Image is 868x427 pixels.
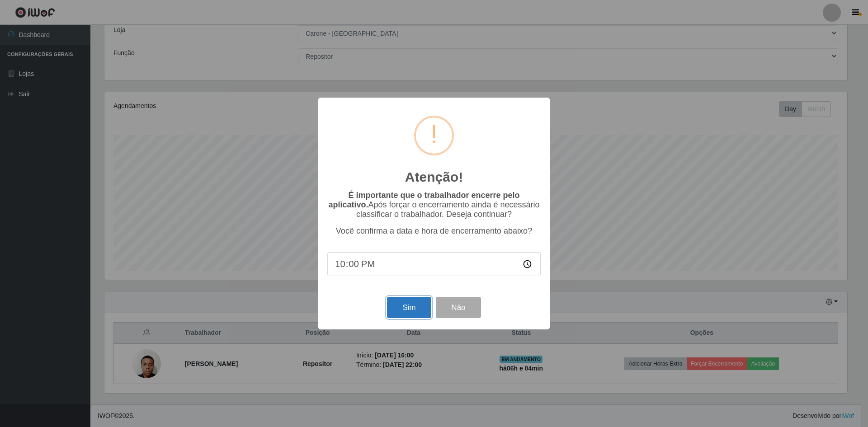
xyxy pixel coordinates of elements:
p: Após forçar o encerramento ainda é necessário classificar o trabalhador. Deseja continuar? [327,191,541,219]
p: Você confirma a data e hora de encerramento abaixo? [327,226,541,236]
button: Não [436,297,481,318]
b: É importante que o trabalhador encerre pelo aplicativo. [328,191,519,209]
h2: Atenção! [405,169,463,185]
button: Sim [387,297,431,318]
